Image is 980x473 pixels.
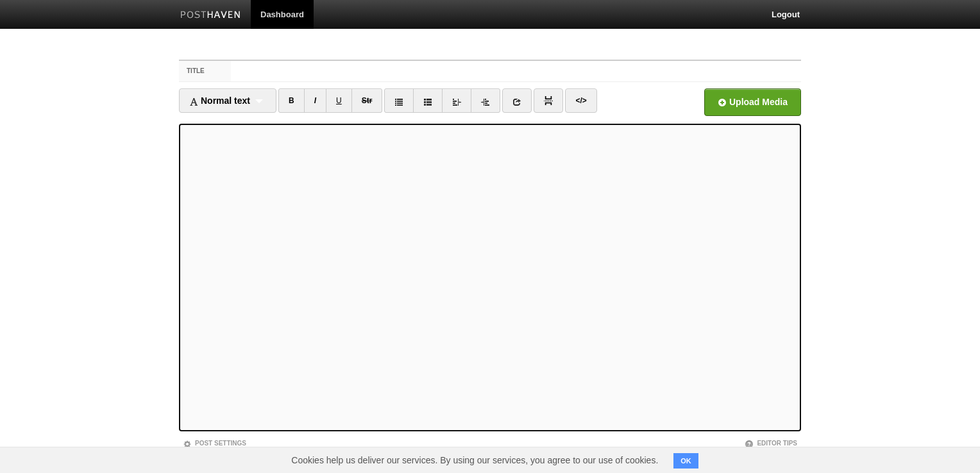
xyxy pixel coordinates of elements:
[179,61,231,81] label: Title
[183,440,246,447] a: Post Settings
[326,88,352,113] a: U
[189,95,250,106] span: Normal text
[745,440,797,447] a: Editor Tips
[565,88,596,113] a: </>
[278,447,671,473] span: Cookies help us deliver our services. By using our services, you agree to our use of cookies.
[351,88,383,113] a: Str
[673,453,698,469] button: OK
[278,88,305,113] a: B
[362,96,373,105] del: Str
[180,11,241,21] img: Posthaven-bar
[544,96,553,105] img: pagebreak-icon.png
[304,88,326,113] a: I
